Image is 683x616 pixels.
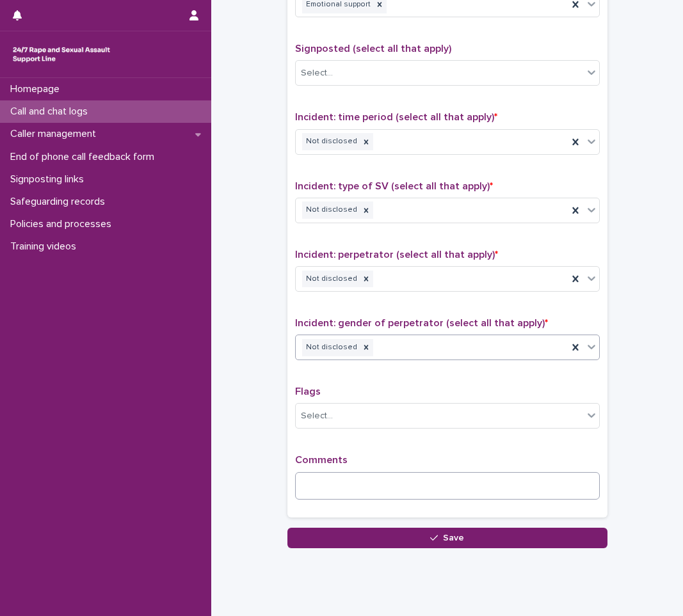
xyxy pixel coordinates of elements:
div: Select... [301,409,333,423]
p: Policies and processes [5,218,122,230]
span: Incident: perpetrator (select all that apply) [295,249,498,260]
p: Signposting links [5,173,94,186]
img: rhQMoQhaT3yELyF149Cw [10,42,113,67]
span: Incident: type of SV (select all that apply) [295,181,493,191]
span: Signposted (select all that apply) [295,43,451,54]
div: Not disclosed [302,201,359,219]
button: Save [287,528,607,548]
div: Select... [301,67,333,80]
span: Flags [295,386,321,397]
p: End of phone call feedback form [5,151,165,163]
span: Save [443,533,464,542]
p: Caller management [5,128,106,140]
div: Not disclosed [302,271,359,288]
span: Incident: gender of perpetrator (select all that apply) [295,318,548,328]
div: Not disclosed [302,339,359,356]
div: Not disclosed [302,133,359,150]
span: Incident: time period (select all that apply) [295,112,497,122]
p: Safeguarding records [5,196,115,208]
p: Homepage [5,83,70,95]
p: Call and chat logs [5,106,98,118]
span: Comments [295,455,348,465]
p: Training videos [5,241,86,253]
